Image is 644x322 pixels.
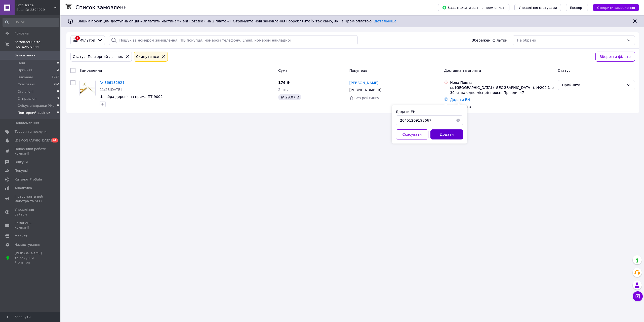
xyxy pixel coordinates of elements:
[109,35,357,45] input: Пошук за номером замовлення, ПІБ покупця, номером телефону, Email, номером накладної
[430,129,463,139] button: Додати
[15,186,32,190] span: Аналітика
[396,129,428,139] button: Скасувати
[450,85,554,95] div: м. [GEOGRAPHIC_DATA] ([GEOGRAPHIC_DATA].), №202 (до 30 кг на одне місце): просп. Правди, 47
[52,138,58,142] span: 41
[375,19,397,23] a: Детальніше
[396,110,416,114] label: Додати ЕН
[278,81,290,85] span: 176 ₴
[135,54,160,59] div: Cкинути все
[517,38,625,43] div: Не обрано
[15,194,47,203] span: Інструменти веб-майстра та SEO
[278,68,288,73] span: Cума
[354,96,379,100] span: Без рейтингу
[566,4,588,11] button: Експорт
[15,160,28,164] span: Відгуки
[15,147,47,156] span: Показники роботи компанії
[18,68,33,73] span: Прийняті
[514,4,561,11] button: Управління статусами
[450,104,554,109] div: Післяплата
[348,86,383,93] div: [PHONE_NUMBER]
[100,88,122,92] span: 11:23[DATE]
[52,75,59,80] span: 3017
[15,234,27,238] span: Маркет
[18,96,36,101] span: Отправлен
[633,291,643,301] button: Чат з покупцем
[18,75,33,80] span: Виконані
[16,3,54,8] span: Profi Trade
[450,98,470,102] a: Додати ЕН
[278,88,288,92] span: 2 шт.
[472,38,508,43] span: Збережені фільтри:
[15,121,39,125] span: Повідомлення
[3,18,59,27] input: Пошук
[77,19,396,23] span: Вашим покупцям доступна опція «Оплатити частинами від Rozetka» на 2 платежі. Отримуйте нові замов...
[349,80,379,85] a: [PERSON_NAME]
[72,54,124,59] div: Статус: Повторний дзвінок
[597,6,635,10] span: Створити замовлення
[595,52,635,62] button: Зберегти фільтр
[80,82,95,94] img: Фото товару
[442,5,505,10] span: Завантажити звіт по пром-оплаті
[54,82,59,87] span: 762
[15,260,47,265] div: Prom топ
[593,4,639,11] button: Створити замовлення
[600,54,631,59] span: Зберегти фільтр
[570,6,584,10] span: Експорт
[18,82,35,87] span: Скасовані
[79,80,96,96] a: Фото товару
[57,61,59,65] span: 0
[588,5,639,9] a: Створити замовлення
[15,168,28,173] span: Покупці
[18,111,50,115] span: Повторний дзвінок
[15,138,52,143] span: [DEMOGRAPHIC_DATA]
[518,6,557,10] span: Управління статусами
[278,94,301,100] div: 29.07 ₴
[558,68,571,73] span: Статус
[450,80,554,85] div: Нова Пошта
[18,61,25,65] span: Нові
[100,81,125,85] a: № 366132921
[18,89,33,94] span: Оплачені
[57,89,59,94] span: 0
[15,40,60,49] span: Замовлення та повідомлення
[15,221,47,230] span: Гаманець компанії
[15,177,42,182] span: Каталог ProSale
[18,103,55,108] span: Очікує відправки УКр
[16,8,60,12] div: Ваш ID: 2394929
[57,68,59,73] span: 2
[79,68,102,73] span: Замовлення
[15,53,35,58] span: Замовлення
[349,68,367,73] span: Покупець
[15,207,47,217] span: Управління сайтом
[444,68,481,73] span: Доставка та оплата
[15,129,47,134] span: Товари та послуги
[15,242,40,247] span: Налаштування
[438,4,509,11] button: Завантажити звіт по пром-оплаті
[57,111,59,115] span: 0
[562,82,625,88] div: Прийнято
[100,95,163,99] a: Швабра дерев'яна пряма ПТ-9002
[15,31,29,36] span: Головна
[15,251,47,265] span: [PERSON_NAME] та рахунки
[57,96,59,101] span: 3
[453,115,463,125] button: Очистить
[75,5,127,11] h1: Список замовлень
[80,38,95,43] span: Фільтри
[57,103,59,108] span: 0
